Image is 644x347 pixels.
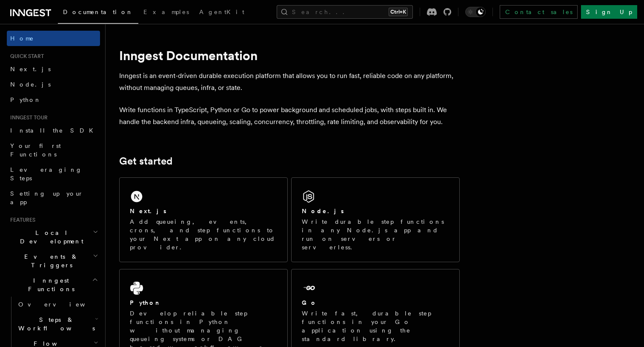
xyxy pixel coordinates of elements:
[7,31,100,46] a: Home
[7,276,92,293] span: Inngest Functions
[10,66,51,72] span: Next.js
[302,298,317,307] h2: Go
[500,5,578,19] a: Contact sales
[10,127,98,134] span: Install the SDK
[199,9,244,15] span: AgentKit
[7,273,100,297] button: Inngest Functions
[7,252,93,269] span: Events & Triggers
[10,166,82,182] span: Leveraging Steps
[7,61,100,77] a: Next.js
[7,114,48,121] span: Inngest tour
[130,207,166,215] h2: Next.js
[302,217,449,252] p: Write durable step functions in any Node.js app and run on servers or serverless.
[10,81,51,88] span: Node.js
[130,217,277,252] p: Add queueing, events, crons, and step functions to your Next app on any cloud provider.
[291,177,460,262] a: Node.jsWrite durable step functions in any Node.js app and run on servers or serverless.
[15,312,100,336] button: Steps & Workflows
[15,315,95,333] span: Steps & Workflows
[7,138,100,162] a: Your first Functions
[10,142,61,158] span: Your first Functions
[119,104,460,128] p: Write functions in TypeScript, Python or Go to power background and scheduled jobs, with steps bu...
[7,228,93,246] span: Local Development
[7,217,35,223] span: Features
[18,301,106,308] span: Overview
[302,207,344,215] h2: Node.js
[10,96,41,103] span: Python
[119,48,460,63] h1: Inngest Documentation
[7,225,100,249] button: Local Development
[143,9,189,15] span: Examples
[581,5,637,19] a: Sign Up
[465,7,486,17] button: Toggle dark mode
[15,297,100,312] a: Overview
[10,34,34,43] span: Home
[7,249,100,273] button: Events & Triggers
[119,70,460,94] p: Inngest is an event-driven durable execution platform that allows you to run fast, reliable code ...
[63,9,133,15] span: Documentation
[119,155,172,167] a: Get started
[7,53,44,60] span: Quick start
[58,3,138,24] a: Documentation
[7,186,100,210] a: Setting up your app
[302,309,449,343] p: Write fast, durable step functions in your Go application using the standard library.
[138,3,194,23] a: Examples
[277,5,413,19] button: Search...Ctrl+K
[7,123,100,138] a: Install the SDK
[10,190,83,205] span: Setting up your app
[194,3,249,23] a: AgentKit
[7,92,100,107] a: Python
[389,8,408,16] kbd: Ctrl+K
[130,298,161,307] h2: Python
[7,162,100,186] a: Leveraging Steps
[119,177,288,262] a: Next.jsAdd queueing, events, crons, and step functions to your Next app on any cloud provider.
[7,77,100,92] a: Node.js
